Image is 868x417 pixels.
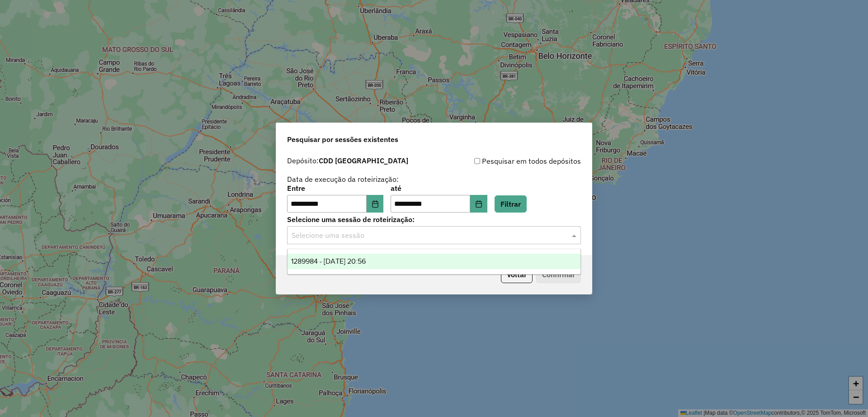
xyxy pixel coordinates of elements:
ng-dropdown-panel: Options list [287,249,581,275]
label: Data de execução da roteirização: [287,174,399,185]
label: até [391,183,487,194]
label: Depósito: [287,155,408,166]
strong: CDD [GEOGRAPHIC_DATA] [319,156,408,165]
button: Choose Date [367,195,384,213]
button: Choose Date [470,195,487,213]
button: Voltar [501,266,533,283]
label: Selecione uma sessão de roteirização: [287,214,581,225]
div: Pesquisar em todos depósitos [434,156,581,166]
span: 1289984 - [DATE] 20:56 [291,257,366,265]
button: Filtrar [495,195,527,213]
label: Entre [287,183,383,194]
span: Pesquisar por sessões existentes [287,134,398,145]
